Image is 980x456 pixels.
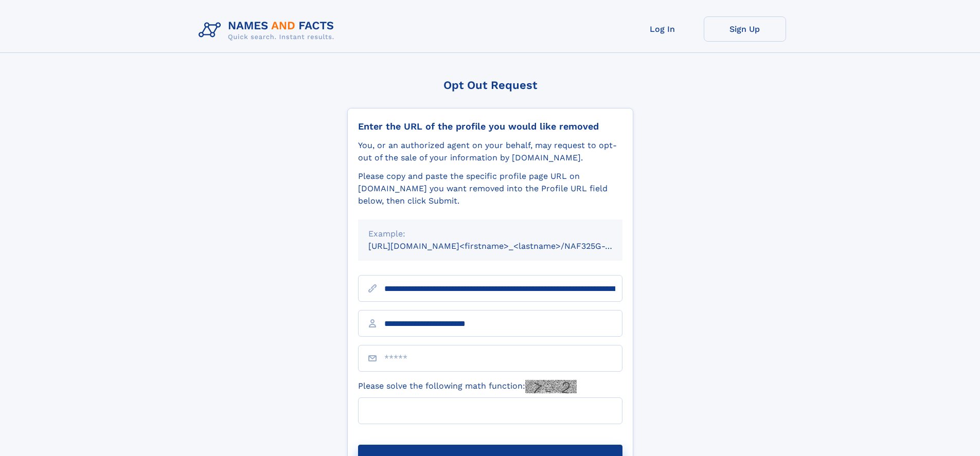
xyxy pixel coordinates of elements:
[358,139,622,164] div: You, or an authorized agent on your behalf, may request to opt-out of the sale of your informatio...
[368,241,642,251] small: [URL][DOMAIN_NAME]<firstname>_<lastname>/NAF325G-xxxxxxxx
[347,79,633,92] div: Opt Out Request
[358,170,622,207] div: Please copy and paste the specific profile page URL on [DOMAIN_NAME] you want removed into the Pr...
[194,16,343,44] img: Logo Names and Facts
[704,16,786,42] a: Sign Up
[358,121,622,132] div: Enter the URL of the profile you would like removed
[621,16,704,42] a: Log In
[358,380,577,393] label: Please solve the following math function:
[368,228,612,240] div: Example:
